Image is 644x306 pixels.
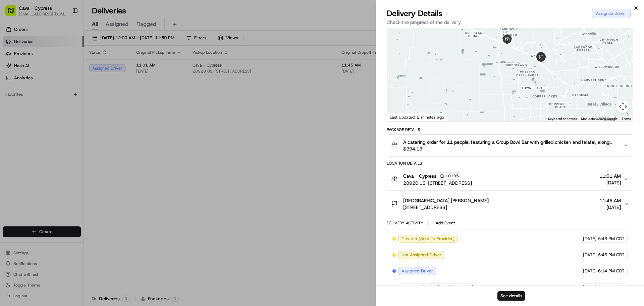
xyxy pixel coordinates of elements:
[598,252,625,258] span: 5:46 PM CDT
[583,284,597,290] span: [DATE]
[7,98,17,111] img: Wisdom Oko
[7,133,12,138] div: 📗
[67,148,81,154] span: Pylon
[14,64,26,76] img: 8571987876998_91fb9ceb93ad5c398215_72.jpg
[445,173,459,179] span: 10195
[13,132,51,139] span: Knowledge Base
[583,252,597,258] span: [DATE]
[401,236,454,242] span: Created (Sent To Provider)
[387,113,447,121] div: Last Updated: 2 minutes ago
[401,252,441,258] span: Not Assigned Driver
[387,19,633,26] p: Check the progress of the delivery.
[7,64,19,76] img: 1736555255976-a54dd68f-1ca7-489b-9aae-adbdc363a1c4
[548,117,577,121] button: Keyboard shortcuts
[599,179,621,186] span: [DATE]
[389,113,411,121] a: Open this area in Google Maps (opens a new window)
[30,64,110,71] div: Start new chat
[401,284,432,290] span: Driver Updated
[598,268,625,274] span: 6:14 PM CDT
[7,27,122,38] p: Welcome 👋
[7,87,45,93] div: Past conversations
[387,135,633,156] button: A catering order for 11 people, featuring a Group Bowl Bar with grilled chicken and falafel, alon...
[403,197,489,204] span: [GEOGRAPHIC_DATA] [PERSON_NAME]
[599,197,621,204] span: 11:45 AM
[598,236,625,242] span: 5:46 PM CDT
[21,104,71,110] span: Wisdom [PERSON_NAME]
[401,268,433,274] span: Assigned Driver
[104,86,122,94] button: See all
[598,284,625,290] span: 6:14 PM CDT
[47,148,81,154] a: Powered byPylon
[403,180,472,186] span: 28920 US-[STREET_ADDRESS]
[438,284,473,290] span: [PERSON_NAME]
[13,104,19,110] img: 1736555255976-a54dd68f-1ca7-489b-9aae-adbdc363a1c4
[497,291,525,301] button: See details
[599,204,621,211] span: [DATE]
[387,127,633,132] div: Package Details
[403,173,436,179] span: Cava - Cypress
[583,268,597,274] span: [DATE]
[17,43,111,50] input: Clear
[387,8,442,19] span: Delivery Details
[7,7,20,20] img: Nash
[387,161,633,166] div: Location Details
[599,173,621,179] span: 11:01 AM
[427,219,457,227] button: Add Event
[389,113,411,121] img: Google
[54,129,110,141] a: 💻API Documentation
[387,220,423,226] div: Delivery Activity
[57,133,62,138] div: 💻
[581,117,618,121] span: Map data ©2025 Google
[403,145,618,152] span: $294.13
[387,193,633,215] button: [GEOGRAPHIC_DATA] [PERSON_NAME][STREET_ADDRESS]11:45 AM[DATE]
[63,132,108,139] span: API Documentation
[114,66,122,74] button: Start new chat
[73,104,75,110] span: •
[403,204,489,211] span: [STREET_ADDRESS]
[76,104,90,110] span: [DATE]
[30,71,92,76] div: We're available if you need us!
[403,139,618,145] span: A catering order for 11 people, featuring a Group Bowl Bar with grilled chicken and falafel, alon...
[583,236,597,242] span: [DATE]
[4,129,54,141] a: 📗Knowledge Base
[616,100,630,113] button: Map camera controls
[387,168,633,190] button: Cava - Cypress1019528920 US-[STREET_ADDRESS]11:01 AM[DATE]
[622,117,631,121] a: Terms (opens in new tab)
